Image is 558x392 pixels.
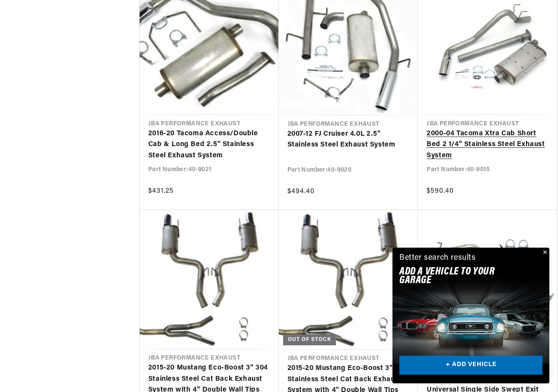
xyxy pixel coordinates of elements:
[287,129,410,151] a: 2007-12 FJ Cruiser 4.0L 2.5" Stainless Steel Exhaust System
[399,356,542,375] a: + ADD VEHICLE
[539,248,549,258] button: Close
[399,268,521,285] h2: Add A VEHICLE to your garage
[427,128,548,162] a: 2000-04 Tacoma Xtra Cab Short Bed 2 1/4" Stainless Steel Exhaust System
[399,252,476,265] div: Better search results
[148,128,270,162] a: 2016-20 Tacoma Access/Double Cab & Long Bed 2.5" Stainless Steel Exhaust System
